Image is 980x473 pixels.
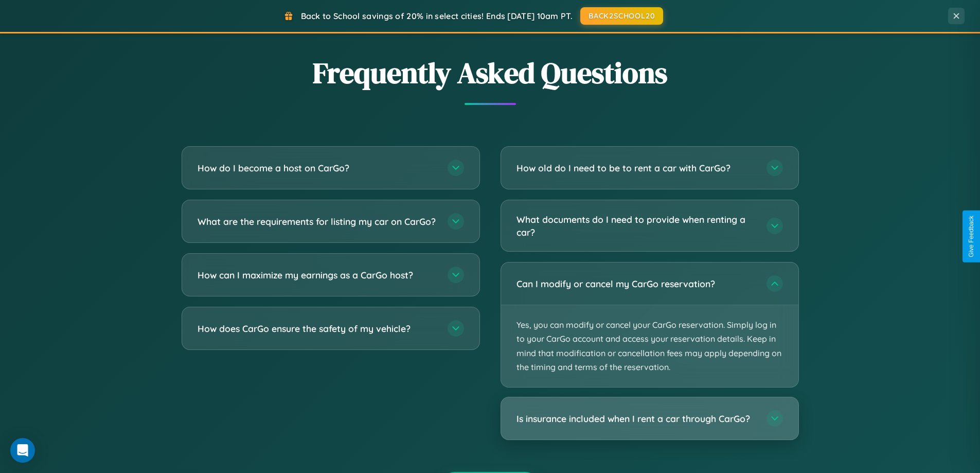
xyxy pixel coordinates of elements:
[198,215,437,228] h3: What are the requirements for listing my car on CarGo?
[516,277,756,290] h3: Can I modify or cancel my CarGo reservation?
[516,213,756,238] h3: What documents do I need to provide when renting a car?
[516,162,756,174] h3: How old do I need to be to rent a car with CarGo?
[580,7,663,25] button: BACK2SCHOOL20
[198,162,437,174] h3: How do I become a host on CarGo?
[516,412,756,425] h3: Is insurance included when I rent a car through CarGo?
[10,438,35,463] div: Open Intercom Messenger
[968,216,975,257] div: Give Feedback
[301,11,573,21] span: Back to School savings of 20% in select cities! Ends [DATE] 10am PT.
[198,322,437,335] h3: How does CarGo ensure the safety of my vehicle?
[198,269,437,282] h3: How can I maximize my earnings as a CarGo host?
[501,305,798,387] p: Yes, you can modify or cancel your CarGo reservation. Simply log in to your CarGo account and acc...
[182,53,799,93] h2: Frequently Asked Questions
